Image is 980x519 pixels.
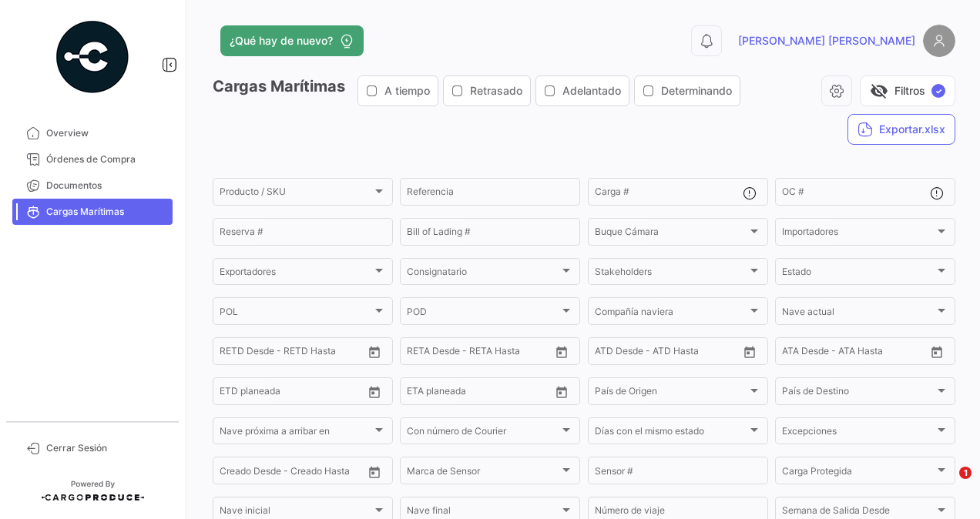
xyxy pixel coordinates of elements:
input: Desde [220,348,247,359]
button: Adelantado [536,76,629,105]
input: ATA Hasta [840,348,908,359]
input: Hasta [258,388,327,399]
span: ✓ [931,84,945,98]
span: Compañía naviera [595,308,747,319]
button: ¿Qué hay de nuevo? [220,25,364,56]
span: [PERSON_NAME] [PERSON_NAME] [738,33,915,49]
input: Desde [407,348,435,359]
span: Nave inicial [220,507,372,518]
span: Excepciones [782,428,935,439]
span: Nave próxima a arribar en [220,428,372,439]
span: POD [407,308,559,319]
button: A tiempo [358,76,438,105]
span: Importadores [782,229,935,239]
span: 1 [959,467,972,479]
span: País de Destino [782,388,935,399]
span: Adelantado [562,83,621,99]
input: ATD Hasta [654,348,723,359]
span: Retrasado [470,83,522,99]
span: Overview [46,126,166,140]
span: Estado [782,269,935,280]
span: visibility_off [870,82,888,100]
span: ¿Qué hay de nuevo? [230,33,333,49]
input: Creado Desde [220,468,281,479]
span: Nave actual [782,308,935,319]
span: Con número de Courier [407,428,559,439]
span: Días con el mismo estado [595,428,747,439]
input: Desde [220,388,247,399]
button: Open calendar [738,340,761,363]
span: Órdenes de Compra [46,152,166,166]
a: Overview [12,120,173,146]
span: Documentos [46,179,166,193]
span: Stakeholders [595,269,747,280]
button: Open calendar [363,340,386,363]
span: Semana de Salida Desde [782,507,935,518]
span: Producto / SKU [220,189,372,199]
input: Creado Hasta [292,468,361,479]
span: Nave final [407,507,559,518]
a: Cargas Marítimas [12,199,173,225]
span: Buque Cámara [595,229,747,239]
span: Consignatario [407,269,559,280]
input: ATA Desde [782,348,829,359]
button: Open calendar [550,340,573,363]
a: Documentos [12,172,173,199]
button: Open calendar [363,460,386,484]
span: A tiempo [384,83,430,99]
span: Marca de Sensor [407,468,559,479]
input: Desde [407,388,435,399]
button: Open calendar [550,380,573,403]
button: Retrasado [444,76,530,105]
span: Cerrar Sesión [46,441,166,455]
button: Open calendar [925,340,948,363]
span: Carga Protegida [782,468,935,479]
iframe: Intercom live chat [928,467,965,504]
button: Determinando [635,76,740,105]
span: POL [220,308,372,319]
button: Exportar.xlsx [847,114,955,145]
span: País de Origen [595,388,747,399]
input: Hasta [445,348,514,359]
span: Cargas Marítimas [46,205,166,219]
img: powered-by.png [54,18,131,95]
input: ATD Desde [595,348,643,359]
a: Órdenes de Compra [12,146,173,172]
button: visibility_offFiltros✓ [860,75,955,106]
img: placeholder-user.png [923,25,955,57]
span: Exportadores [220,269,372,280]
input: Hasta [445,388,514,399]
h3: Cargas Marítimas [213,75,745,106]
button: Open calendar [363,380,386,403]
span: Determinando [661,83,732,99]
input: Hasta [258,348,327,359]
